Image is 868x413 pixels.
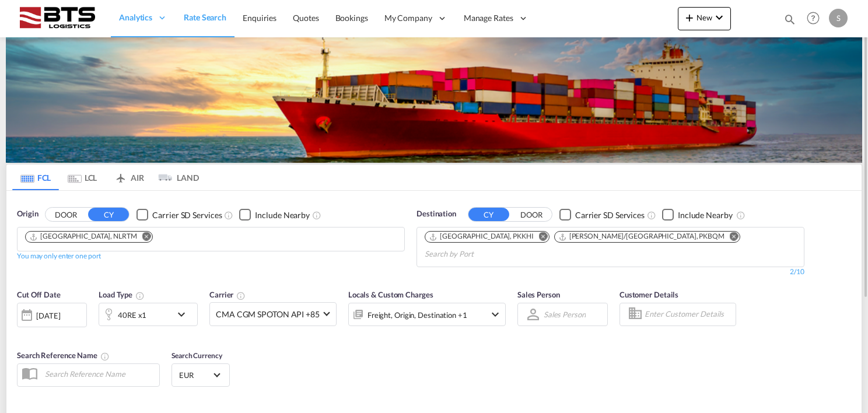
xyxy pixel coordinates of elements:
[255,209,310,221] div: Include Nearby
[17,5,96,32] img: cdcc71d0be7811ed9adfbf939d2aa0e8.png
[216,309,320,320] span: CMA CGM SPOTON API +85
[783,13,796,30] div: icon-magnify
[736,211,745,220] md-icon: Unchecked: Ignores neighbouring ports when fetching rates.Checked : Includes neighbouring ports w...
[17,325,26,341] md-datepicker: Select
[647,211,656,220] md-icon: Unchecked: Search for CY (Container Yard) services for all selected carriers.Checked : Search for...
[135,232,152,243] button: Remove
[17,303,87,327] div: [DATE]
[99,303,198,326] div: 40RE x1icon-chevron-down
[645,306,732,323] input: Enter Customer Details
[12,164,59,190] md-tab-item: FCL
[416,208,456,220] span: Destination
[243,13,276,23] span: Enquiries
[236,291,246,300] md-icon: The selected Trucker/Carrierwill be displayed in the rate results If the rates are from another f...
[531,232,549,243] button: Remove
[118,307,146,323] div: 40RE x1
[464,12,513,24] span: Manage Rates
[17,208,38,220] span: Origin
[152,164,199,190] md-tab-item: LAND
[678,7,731,30] button: icon-plus 400-fgNewicon-chevron-down
[803,8,829,29] div: Help
[829,9,848,27] div: S
[45,208,86,222] button: DOOR
[114,171,128,180] md-icon: icon-airplane
[558,232,727,242] div: Press delete to remove this chip.
[425,245,535,264] input: Chips input.
[783,13,796,26] md-icon: icon-magnify
[171,351,222,360] span: Search Currency
[6,37,862,163] img: LCL+%26+FCL+BACKGROUND.png
[722,232,740,243] button: Remove
[178,366,223,383] md-select: Select Currency: € EUREuro
[511,208,552,222] button: DOOR
[239,208,310,220] md-checkbox: Checkbox No Ink
[17,290,61,299] span: Cut Off Date
[29,232,139,242] div: Press delete to remove this chip.
[682,10,696,24] md-icon: icon-plus 400-fg
[558,232,724,242] div: Muhammad Bin Qasim/Karachi, PKBQM
[423,228,798,264] md-chips-wrap: Chips container. Use arrow keys to select chips.
[174,307,194,321] md-icon: icon-chevron-down
[209,290,246,299] span: Carrier
[429,232,534,242] div: Karachi, PKKHI
[712,10,726,24] md-icon: icon-chevron-down
[23,228,162,248] md-chips-wrap: Chips container. Use arrow keys to select chips.
[384,12,432,24] span: My Company
[17,251,101,261] div: You may only enter one port
[17,351,110,360] span: Search Reference Name
[662,208,733,220] md-checkbox: Checkbox No Ink
[429,232,536,242] div: Press delete to remove this chip.
[152,209,222,221] div: Carrier SD Services
[682,13,726,22] span: New
[468,208,509,221] button: CY
[619,290,678,299] span: Customer Details
[88,208,129,221] button: CY
[100,352,110,361] md-icon: Your search will be saved by the below given name
[803,8,823,28] span: Help
[179,370,212,380] span: EUR
[59,164,106,190] md-tab-item: LCL
[348,303,506,326] div: Freight Origin Destination Factory Stuffingicon-chevron-down
[416,267,804,277] div: 2/10
[12,164,199,190] md-pagination-wrapper: Use the left and right arrow keys to navigate between tabs
[312,211,321,220] md-icon: Unchecked: Ignores neighbouring ports when fetching rates.Checked : Includes neighbouring ports w...
[29,232,137,242] div: Rotterdam, NLRTM
[135,291,145,300] md-icon: icon-information-outline
[36,310,60,321] div: [DATE]
[575,209,645,221] div: Carrier SD Services
[335,13,368,23] span: Bookings
[224,211,233,220] md-icon: Unchecked: Search for CY (Container Yard) services for all selected carriers.Checked : Search for...
[106,164,152,190] md-tab-item: AIR
[99,290,145,299] span: Load Type
[348,290,433,299] span: Locals & Custom Charges
[119,12,152,23] span: Analytics
[39,365,159,383] input: Search Reference Name
[542,306,587,323] md-select: Sales Person
[488,307,502,321] md-icon: icon-chevron-down
[184,12,226,22] span: Rate Search
[559,208,645,220] md-checkbox: Checkbox No Ink
[517,290,560,299] span: Sales Person
[367,307,467,323] div: Freight Origin Destination Factory Stuffing
[293,13,318,23] span: Quotes
[678,209,733,221] div: Include Nearby
[136,208,222,220] md-checkbox: Checkbox No Ink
